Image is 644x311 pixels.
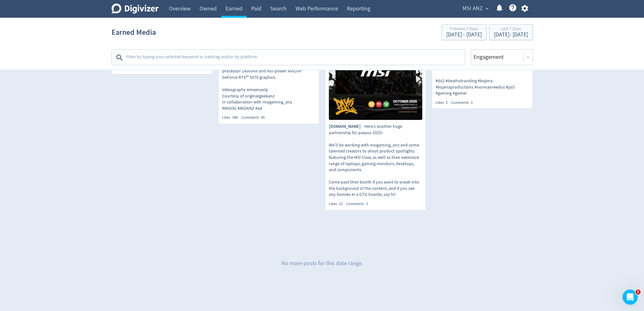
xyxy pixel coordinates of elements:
span: 22 [339,201,343,206]
span: 7,226 [125,65,134,71]
span: 45 [261,115,265,120]
span: 3 [471,100,473,105]
p: Death Stranding 2: On the beach. #ds2 #deathstranding #kojima #kojimaproductions #normanreedus #p... [436,59,529,96]
p: Keep up with all of it! 🔥 … Made for Gamers and Creators. Introducing the Katana 15 HX, equipped ... [222,49,316,111]
div: [DATE] - [DATE] [494,32,528,38]
span: 1 [635,289,641,295]
div: Previous 7 Days [446,27,482,32]
div: Last 7 Days [494,27,528,32]
span: 340 [232,115,238,120]
div: Likes [436,100,451,105]
div: [DATE] - [DATE] [446,32,482,38]
span: 37 [157,65,161,71]
span: [DOMAIN_NAME] [329,123,364,130]
p: No more posts for this date range. [281,259,363,267]
div: Comments [451,100,476,105]
div: Comments [241,115,268,120]
button: Last 7 Days[DATE]- [DATE] [489,24,533,40]
div: Comments [346,201,371,207]
span: expand_more [484,6,490,11]
p: Here’s another huge partnership for paxaus 2025! We’ll be working with msigaming_anz and some tal... [329,123,422,198]
button: Previous 7 Days[DATE] - [DATE] [442,24,487,40]
span: MSI ANZ [462,3,483,14]
div: Likes [222,115,241,120]
span: 5 [446,100,448,105]
iframe: Intercom live chat [622,289,638,305]
span: 3 [366,201,368,206]
h1: Earned Media [112,22,156,42]
button: MSI ANZ [460,3,490,14]
div: Likes [329,201,346,207]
